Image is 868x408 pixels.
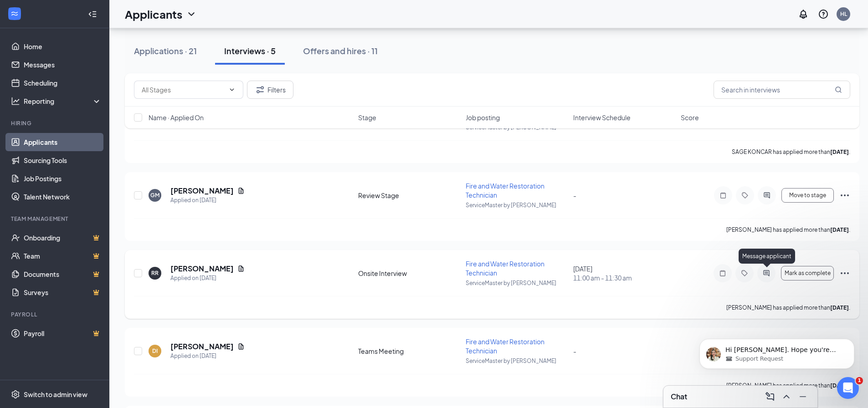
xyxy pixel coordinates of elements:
span: Fire and Water Restoration Technician [466,182,544,199]
svg: QuestionInfo [818,9,829,20]
b: [DATE] [830,304,849,311]
h5: [PERSON_NAME] [170,186,234,196]
svg: Collapse [88,10,97,19]
svg: Ellipses [839,190,850,201]
span: - [573,191,576,199]
div: Teams Meeting [358,347,460,356]
svg: ChevronDown [228,86,236,93]
button: ChevronUp [779,389,794,404]
svg: ActiveChat [761,270,772,277]
a: Applicants [24,133,102,151]
b: [DATE] [830,226,849,233]
a: Talent Network [24,188,102,206]
svg: ComposeMessage [765,391,776,402]
svg: Tag [739,270,750,277]
svg: Document [237,265,245,272]
svg: Document [237,187,245,194]
button: Mark as complete [781,266,834,280]
iframe: Intercom notifications message [686,320,868,383]
div: Reporting [24,97,102,106]
svg: Document [237,343,245,350]
a: OnboardingCrown [24,229,102,247]
span: Score [681,113,699,122]
button: ComposeMessage [763,389,777,404]
div: Onsite Interview [358,269,460,278]
div: Payroll [11,311,100,318]
span: 1 [856,377,863,384]
div: Applied on [DATE] [170,352,245,361]
div: DI [152,347,158,355]
p: [PERSON_NAME] has applied more than . [726,304,850,311]
div: Message applicant [739,249,795,264]
a: TeamCrown [24,247,102,265]
button: Filter Filters [247,81,293,99]
a: Scheduling [24,74,102,92]
span: Fire and Water Restoration Technician [466,337,544,355]
svg: Filter [255,84,266,95]
svg: Notifications [798,9,809,20]
span: Interview Schedule [573,113,631,122]
svg: Analysis [11,97,20,106]
svg: Note [718,192,729,199]
span: Stage [358,113,376,122]
span: Fire and Water Restoration Technician [466,260,544,277]
a: Job Postings [24,169,102,188]
h3: Chat [671,392,687,402]
span: - [573,347,576,355]
svg: MagnifyingGlass [835,86,842,93]
svg: ChevronDown [186,9,197,20]
a: Sourcing Tools [24,151,102,169]
svg: ChevronUp [781,391,792,402]
div: Switch to admin view [24,390,87,399]
p: ServiceMaster by [PERSON_NAME] [466,201,568,209]
a: DocumentsCrown [24,265,102,283]
p: ServiceMaster by [PERSON_NAME] [466,279,568,287]
h1: Applicants [125,6,182,22]
div: Offers and hires · 11 [303,45,378,56]
input: Search in interviews [714,81,850,99]
a: SurveysCrown [24,283,102,301]
h5: [PERSON_NAME] [170,264,234,274]
div: Applications · 21 [134,45,197,56]
p: SAGE KONCAR has applied more than . [732,148,850,156]
span: Move to stage [789,192,826,199]
div: Hiring [11,119,100,127]
span: 11:00 am - 11:30 am [573,273,675,282]
span: Job posting [466,113,500,122]
div: HL [840,10,847,18]
b: [DATE] [830,382,849,389]
b: [DATE] [830,148,849,155]
svg: Tag [740,192,750,199]
svg: Minimize [797,391,808,402]
p: ServiceMaster by [PERSON_NAME] [466,357,568,365]
div: Review Stage [358,191,460,200]
svg: Ellipses [839,268,850,279]
div: Applied on [DATE] [170,196,245,205]
div: Team Management [11,215,100,223]
div: GM [150,191,159,199]
div: Interviews · 5 [224,45,276,56]
a: Messages [24,56,102,74]
svg: Settings [11,390,20,399]
iframe: Intercom live chat [837,377,859,399]
svg: ActiveChat [761,192,772,199]
span: Mark as complete [785,270,831,276]
input: All Stages [142,85,225,95]
span: Name · Applied On [149,113,204,122]
div: RR [151,269,159,277]
svg: WorkstreamLogo [10,9,19,18]
svg: Note [717,270,728,277]
a: Home [24,37,102,56]
button: Minimize [796,389,810,404]
a: PayrollCrown [24,324,102,342]
div: [DATE] [573,264,675,282]
div: Applied on [DATE] [170,274,245,283]
p: [PERSON_NAME] has applied more than . [726,226,850,234]
h5: [PERSON_NAME] [170,342,234,352]
button: Move to stage [781,188,834,203]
